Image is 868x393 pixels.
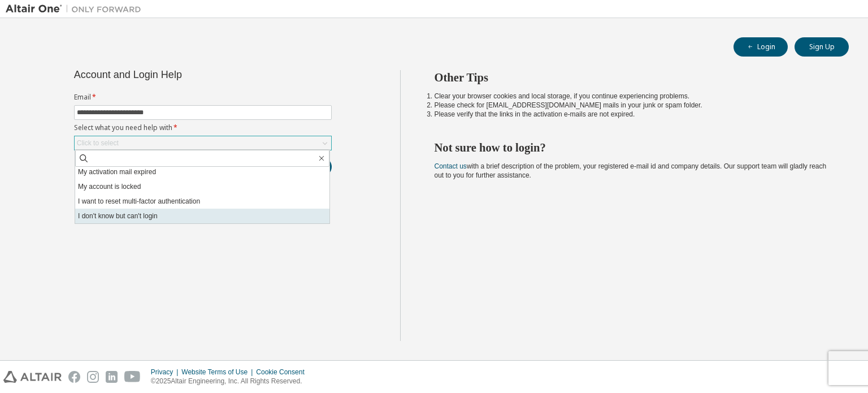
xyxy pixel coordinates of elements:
[106,371,118,383] img: linkedin.svg
[435,162,467,170] a: Contact us
[151,377,311,386] p: © 2025 Altair Engineering, Inc. All Rights Reserved.
[435,92,829,101] li: Clear your browser cookies and local storage, if you continue experiencing problems.
[151,368,181,377] div: Privacy
[74,93,332,102] label: Email
[124,371,141,383] img: youtube.svg
[87,371,99,383] img: instagram.svg
[3,371,62,383] img: altair_logo.svg
[435,70,829,85] h2: Other Tips
[435,110,829,119] li: Please verify that the links in the activation e-mails are not expired.
[74,70,280,79] div: Account and Login Help
[77,139,119,148] div: Click to select
[6,3,147,15] img: Altair One
[75,165,329,179] li: My activation mail expired
[795,37,849,57] button: Sign Up
[74,123,332,132] label: Select what you need help with
[734,37,788,57] button: Login
[435,101,829,110] li: Please check for [EMAIL_ADDRESS][DOMAIN_NAME] mails in your junk or spam folder.
[435,140,829,155] h2: Not sure how to login?
[435,162,827,179] span: with a brief description of the problem, your registered e-mail id and company details. Our suppo...
[68,371,80,383] img: facebook.svg
[256,368,311,377] div: Cookie Consent
[181,368,256,377] div: Website Terms of Use
[75,136,331,150] div: Click to select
